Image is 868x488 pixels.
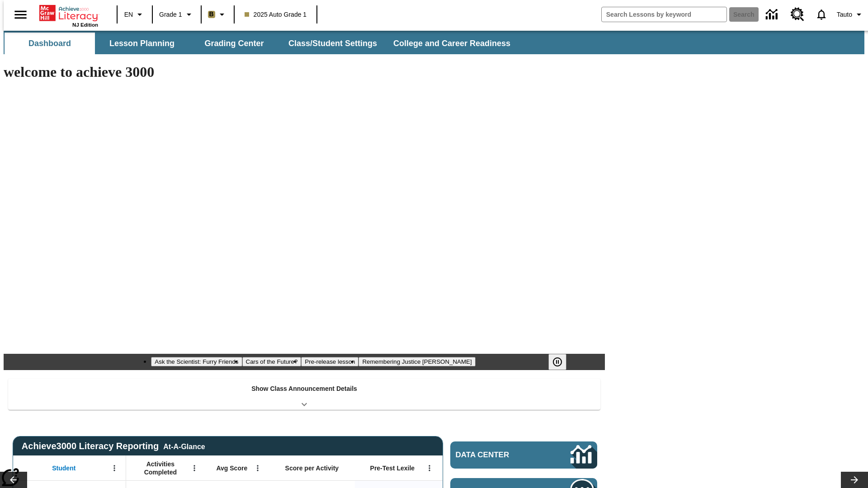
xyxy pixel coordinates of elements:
[833,6,868,23] button: Profile/Settings
[251,461,264,475] button: Open Menu
[8,379,600,410] div: Show Class Announcement Details
[216,464,247,472] span: Avg Score
[163,441,205,451] div: At-A-Glance
[124,10,133,19] span: EN
[450,441,597,469] a: Data Center
[4,33,519,54] div: SubNavbar
[281,33,384,54] button: Class/Student Settings
[188,461,201,475] button: Open Menu
[245,10,307,19] span: 2025 Auto Grade 1
[204,6,231,23] button: Boost Class color is light brown. Change class color
[423,461,436,475] button: Open Menu
[97,33,187,54] button: Lesson Planning
[39,3,98,28] div: Home
[386,33,518,54] button: College and Career Readiness
[120,6,149,23] button: Language: EN, Select a language
[52,464,75,472] span: Student
[39,4,98,22] a: Home
[22,441,205,451] span: Achieve3000 Literacy Reporting
[370,464,415,472] span: Pre-Test Lexile
[785,2,810,27] a: Resource Center, Will open in new tab
[159,10,182,19] span: Grade 1
[242,357,302,366] button: Slide 2 Cars of the Future?
[841,472,868,488] button: Lesson carousel, Next
[810,3,833,26] a: Notifications
[189,33,279,54] button: Grading Center
[251,384,357,394] p: Show Class Announcement Details
[301,357,359,366] button: Slide 3 Pre-release lesson
[285,464,339,472] span: Score per Activity
[5,33,95,54] button: Dashboard
[4,31,864,54] div: SubNavbar
[456,450,540,460] span: Data Center
[359,357,475,366] button: Slide 4 Remembering Justice O'Connor
[209,9,214,20] span: B
[72,22,98,28] span: NJ Edition
[602,7,726,22] input: search field
[760,2,785,27] a: Data Center
[837,10,852,19] span: Tauto
[548,354,566,370] button: Pause
[131,460,190,476] span: Activities Completed
[548,354,576,370] div: Pause
[4,64,605,80] h1: welcome to achieve 3000
[151,357,242,366] button: Slide 1 Ask the Scientist: Furry Friends
[108,461,121,475] button: Open Menu
[156,6,198,23] button: Grade: Grade 1, Select a grade
[7,1,34,28] button: Open side menu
